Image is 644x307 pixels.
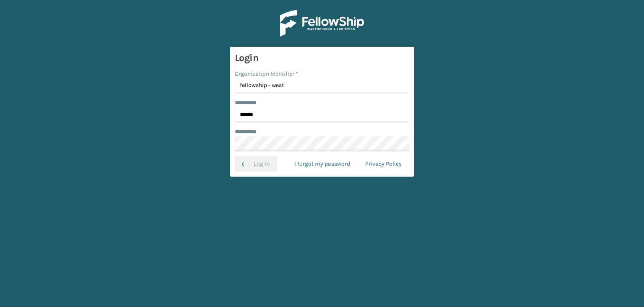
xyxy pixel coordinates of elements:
a: Privacy Policy [358,156,409,172]
h3: Login [235,52,409,64]
label: Organization Identifier [235,69,298,78]
a: I forgot my password [287,156,358,172]
img: Logo [280,10,364,37]
button: Log In [235,156,277,172]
